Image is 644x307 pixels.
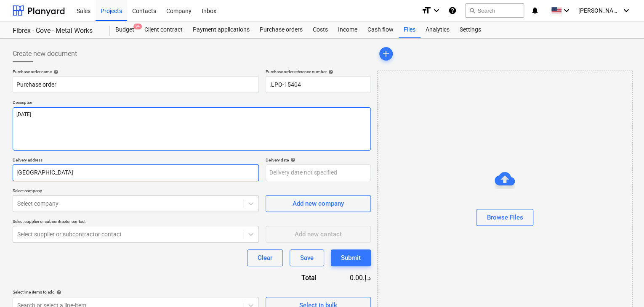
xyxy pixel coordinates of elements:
p: Select supplier or subcontractor contact [13,219,259,226]
div: Budget [110,21,139,38]
div: Purchase order reference number [266,69,371,74]
textarea: [DATE] [13,107,371,151]
a: Payment applications [188,21,255,38]
input: Delivery address [13,164,259,181]
i: format_size [421,5,431,16]
i: keyboard_arrow_down [621,5,631,16]
button: Browse Files [476,209,533,226]
a: Budget9+ [110,21,139,38]
div: Submit [341,252,361,263]
span: help [289,157,295,162]
span: 9+ [133,24,142,29]
a: Costs [308,21,333,38]
iframe: Chat Widget [602,267,644,307]
span: help [327,69,333,74]
a: Income [333,21,362,38]
div: Purchase order name [13,69,259,74]
input: Order number [266,76,371,93]
p: Description [13,100,371,107]
i: keyboard_arrow_down [431,5,442,16]
button: Add new company [266,195,371,212]
span: search [469,7,476,14]
div: Save [300,252,314,263]
input: Delivery date not specified [266,164,371,181]
button: Submit [331,249,371,266]
button: Save [290,249,324,266]
a: Cash flow [362,21,399,38]
div: Fibrex - Cove - Metal Works [13,26,100,35]
div: Clear [258,252,272,263]
button: Search [465,3,524,18]
span: Create new document [13,49,77,59]
p: Delivery address [13,157,259,164]
i: keyboard_arrow_down [562,5,572,16]
div: Add new company [293,198,344,209]
i: Knowledge base [448,5,457,16]
input: Document name [13,76,259,93]
div: Delivery date [266,157,371,163]
button: Clear [247,249,283,266]
div: Total [261,273,330,283]
span: help [52,69,59,74]
i: notifications [531,5,539,16]
a: Analytics [420,21,455,38]
span: add [381,49,391,59]
p: Select company [13,188,259,195]
a: Settings [455,21,486,38]
div: Browse Files [487,212,523,223]
a: Files [399,21,420,38]
a: Client contract [139,21,188,38]
span: [PERSON_NAME] [578,7,620,14]
div: Select line-items to add [13,289,259,295]
span: help [55,290,61,295]
div: 0.00د.إ.‏ [330,273,371,283]
a: Purchase orders [255,21,308,38]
